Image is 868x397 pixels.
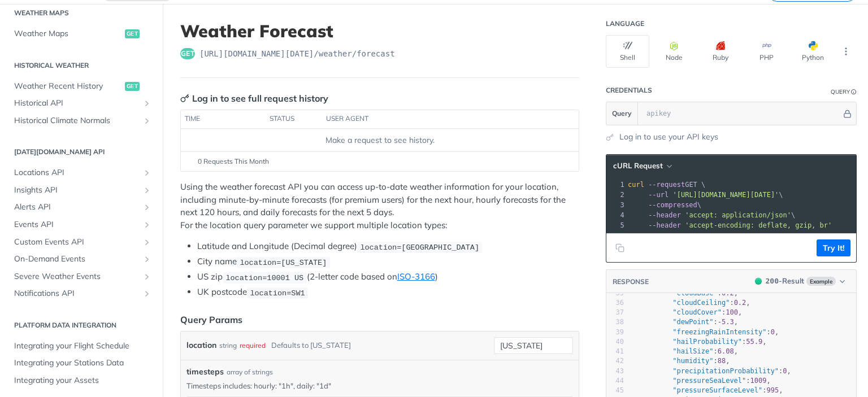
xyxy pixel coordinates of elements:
[652,35,696,68] button: Node
[14,219,140,230] span: Events API
[672,318,713,326] span: "dewPoint"
[8,25,154,42] a: Weather Mapsget
[186,366,224,378] span: timesteps
[628,181,644,189] span: curl
[632,289,738,297] span: : ,
[14,375,151,386] span: Integrating your Assets
[197,240,579,253] li: Latitude and Longitude (Decimal degree)
[607,180,626,190] div: 1
[672,338,742,346] span: "hailProbability"
[612,239,628,256] button: Copy to clipboard
[14,167,140,178] span: Locations API
[186,337,216,354] label: location
[766,277,779,285] span: 200
[632,386,783,394] span: : ,
[698,35,742,68] button: Ruby
[8,95,154,112] a: Historical APIShow subpages for Historical API
[632,328,779,336] span: : ,
[225,273,303,282] span: location=10001 US
[685,221,832,229] span: 'accept-encoding: deflate, gzip, br'
[8,338,154,355] a: Integrating your Flight Schedule
[726,308,738,316] span: 100
[142,255,151,264] button: Show subpages for On-Demand Events
[831,88,857,96] div: QueryInformation
[197,255,579,268] li: City name
[197,271,579,283] li: US zip (2-letter code based on )
[8,8,154,18] h2: Weather Maps
[8,320,154,330] h2: Platform DATA integration
[791,35,835,68] button: Python
[14,185,140,196] span: Insights API
[240,337,266,354] div: required
[718,318,722,326] span: -
[734,299,747,307] span: 0.2
[8,234,154,251] a: Custom Events APIShow subpages for Custom Events API
[397,271,435,282] a: ISO-3166
[672,377,746,385] span: "pressureSeaLevel"
[607,210,626,220] div: 4
[8,268,154,285] a: Severe Weather EventsShow subpages for Severe Weather Events
[180,91,328,105] div: Log in to see full request history
[841,46,851,56] svg: More ellipsis
[142,186,151,195] button: Show subpages for Insights API
[607,200,626,210] div: 3
[322,110,556,128] th: user agent
[613,161,663,171] span: cURL Request
[806,277,836,286] span: Example
[14,202,140,213] span: Alerts API
[749,276,850,287] button: 200200-ResultExample
[8,164,154,181] a: Locations APIShow subpages for Locations API
[632,347,738,355] span: : ,
[142,168,151,177] button: Show subpages for Locations API
[632,377,771,385] span: : ,
[14,115,140,126] span: Historical Climate Normals
[142,99,151,108] button: Show subpages for Historical API
[632,338,767,346] span: : ,
[672,289,717,297] span: "cloudBase"
[199,48,395,59] span: https://api.tomorrow.io/v4/weather/forecast
[672,367,779,375] span: "precipitationProbability"
[250,289,305,297] span: location=SW1
[181,110,266,128] th: time
[783,367,787,375] span: 0
[718,357,726,365] span: 88
[8,199,154,216] a: Alerts APIShow subpages for Alerts API
[632,357,730,365] span: : ,
[612,108,632,119] span: Query
[606,386,624,395] div: 45
[197,286,579,299] li: UK postcode
[360,243,479,251] span: location=[GEOGRAPHIC_DATA]
[672,347,713,355] span: "hailSize"
[672,357,713,365] span: "humidity"
[8,112,154,129] a: Historical Climate NormalsShow subpages for Historical Climate Normals
[606,317,624,327] div: 38
[125,82,140,91] span: get
[186,381,573,391] p: Timesteps includes: hourly: "1h", daily: "1d"
[219,337,237,354] div: string
[266,110,322,128] th: status
[750,377,767,385] span: 1009
[612,276,649,287] button: RESPONSE
[8,285,154,302] a: Notifications APIShow subpages for Notifications API
[607,190,626,200] div: 2
[672,299,730,307] span: "cloudCeiling"
[632,299,750,307] span: : ,
[648,201,697,209] span: --compressed
[628,201,701,209] span: \
[606,376,624,386] div: 44
[606,86,652,95] div: Credentials
[142,116,151,125] button: Show subpages for Historical Climate Normals
[648,221,681,229] span: --header
[14,98,140,109] span: Historical API
[817,239,850,256] button: Try It!
[628,191,783,199] span: \
[180,313,242,326] div: Query Params
[8,251,154,268] a: On-Demand EventsShow subpages for On-Demand Events
[180,94,189,103] svg: Key
[766,386,779,394] span: 995
[746,338,762,346] span: 55.9
[606,102,638,125] button: Query
[745,35,788,68] button: PHP
[685,211,791,219] span: 'accept: application/json'
[851,89,857,95] i: Information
